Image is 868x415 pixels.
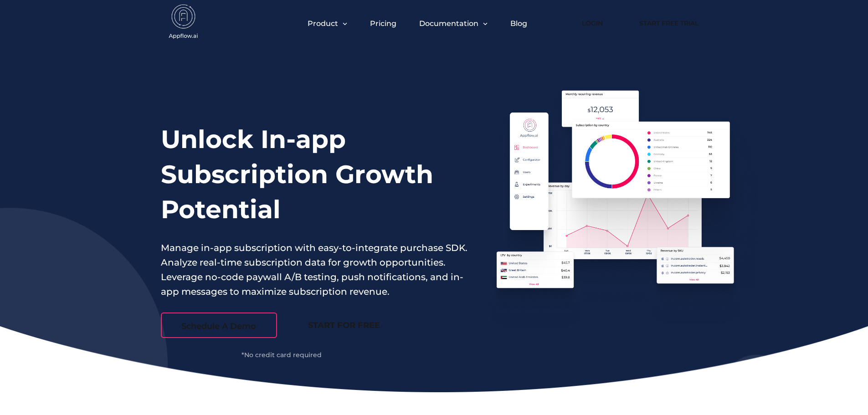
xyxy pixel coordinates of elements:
[161,352,402,358] div: *No credit card required
[161,5,206,41] img: appflow.ai-logo
[568,13,616,33] a: Login
[630,13,708,33] a: Start Free Trial
[370,19,396,28] a: Pricing
[161,122,468,227] h1: Unlock In-app Subscription Growth Potential
[161,313,277,338] a: Schedule A Demo
[419,19,488,28] button: Documentation
[308,19,338,28] span: Product
[286,313,402,338] a: START FOR FREE
[510,19,527,28] a: Blog
[308,19,347,28] button: Product
[161,241,468,299] p: Manage in-app subscription with easy-to-integrate purchase SDK. Analyze real-time subscription da...
[419,19,478,28] span: Documentation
